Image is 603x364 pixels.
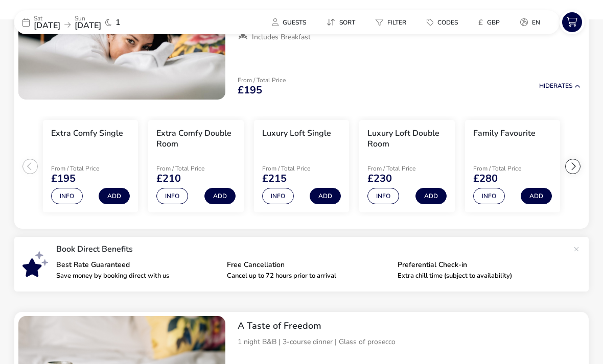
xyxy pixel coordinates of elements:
[367,15,414,30] button: Filter
[354,116,459,217] swiper-slide: 4 / 7
[339,18,355,27] span: Sort
[238,85,262,95] span: £195
[115,18,121,27] span: 1
[539,83,581,89] button: HideRates
[75,15,101,21] p: Sun
[238,320,581,332] h2: A Taste of Freedom
[470,15,508,30] button: £GBP
[238,77,286,83] p: From / Total Price
[367,128,446,150] h3: Luxury Loft Double Room
[38,116,143,217] swiper-slide: 1 / 7
[532,18,540,27] span: en
[99,188,130,204] button: Add
[51,165,124,172] p: From / Total Price
[262,188,294,204] button: Info
[398,261,560,269] p: Preferential Check-in
[156,174,181,184] span: £210
[264,15,314,30] button: Guests
[34,15,60,21] p: Sat
[512,15,552,30] naf-pibe-menu-bar-item: en
[473,174,498,184] span: £280
[398,273,560,279] p: Extra chill time (subject to availability)
[310,188,341,204] button: Add
[143,116,248,217] swiper-slide: 2 / 7
[238,336,581,347] p: 1 night B&B | 3-course dinner | Glass of prosecco
[470,15,512,30] naf-pibe-menu-bar-item: £GBP
[227,273,389,279] p: Cancel up to 72 hours prior to arrival
[264,15,318,30] naf-pibe-menu-bar-item: Guests
[227,261,389,269] p: Free Cancellation
[51,174,76,184] span: £195
[367,174,392,184] span: £230
[539,82,553,90] span: Hide
[487,18,500,27] span: GBP
[367,188,399,204] button: Info
[75,20,101,31] span: [DATE]
[252,33,311,42] span: Includes Breakfast
[156,188,188,204] button: Info
[419,15,466,30] button: Codes
[56,261,219,269] p: Best Rate Guaranteed
[14,10,168,34] div: Sat[DATE]Sun[DATE]1
[460,116,565,217] swiper-slide: 5 / 7
[521,188,552,204] button: Add
[415,188,447,204] button: Add
[367,15,419,30] naf-pibe-menu-bar-item: Filter
[367,165,440,172] p: From / Total Price
[34,20,60,31] span: [DATE]
[473,128,536,139] h3: Family Favourite
[262,165,335,172] p: From / Total Price
[156,165,229,172] p: From / Total Price
[437,18,458,27] span: Codes
[512,15,548,30] button: en
[318,15,363,30] button: Sort
[473,188,505,204] button: Info
[51,128,123,139] h3: Extra Comfy Single
[56,245,568,253] p: Book Direct Benefits
[249,116,354,217] swiper-slide: 3 / 7
[156,128,235,150] h3: Extra Comfy Double Room
[318,15,367,30] naf-pibe-menu-bar-item: Sort
[262,128,331,139] h3: Luxury Loft Single
[56,273,219,279] p: Save money by booking direct with us
[473,165,546,172] p: From / Total Price
[387,18,406,27] span: Filter
[262,174,287,184] span: £215
[283,18,306,27] span: Guests
[51,188,83,204] button: Info
[204,188,236,204] button: Add
[478,17,483,28] i: £
[419,15,470,30] naf-pibe-menu-bar-item: Codes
